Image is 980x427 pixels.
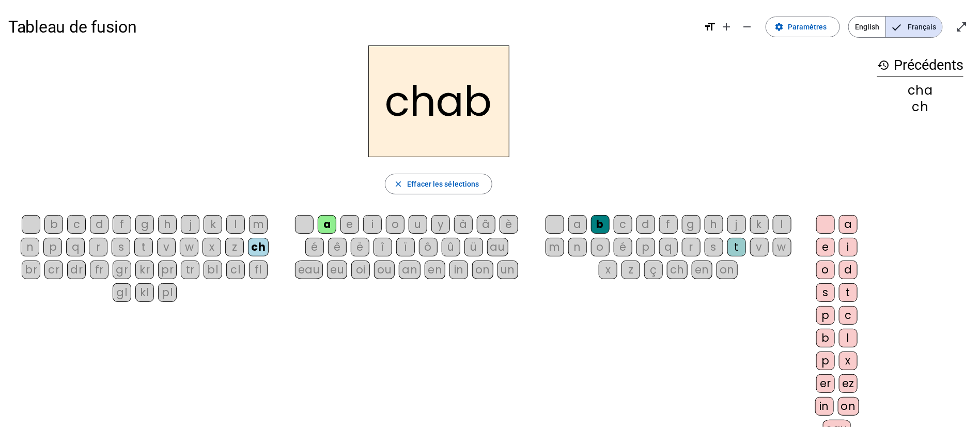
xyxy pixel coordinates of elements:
[839,306,858,325] div: c
[112,238,130,256] div: s
[318,215,336,234] div: a
[848,16,943,38] mat-button-toggle-group: Language selection
[816,283,835,302] div: s
[203,238,221,256] div: x
[204,215,222,234] div: k
[90,215,108,234] div: d
[839,261,858,279] div: d
[464,238,483,256] div: ü
[158,215,177,234] div: h
[225,238,244,256] div: z
[134,238,153,256] div: t
[135,283,154,302] div: kl
[816,261,835,279] div: o
[636,238,655,256] div: p
[659,238,678,256] div: q
[442,238,460,256] div: û
[816,374,835,393] div: er
[816,238,835,256] div: e
[394,179,403,189] mat-icon: close
[692,261,712,279] div: en
[704,21,716,33] mat-icon: format_size
[816,352,835,370] div: p
[43,238,62,256] div: p
[717,261,738,279] div: on
[644,261,663,279] div: ç
[374,261,395,279] div: ou
[327,261,347,279] div: eu
[705,215,723,234] div: h
[839,352,858,370] div: x
[838,397,859,416] div: on
[407,178,479,190] span: Effacer les sélections
[374,238,392,256] div: î
[340,215,359,234] div: e
[849,17,885,37] span: English
[568,215,587,234] div: a
[839,215,858,234] div: a
[839,374,858,393] div: ez
[135,261,154,279] div: kr
[368,45,509,157] h2: chab
[773,215,791,234] div: l
[351,238,369,256] div: ë
[659,215,678,234] div: f
[454,215,473,234] div: à
[591,238,610,256] div: o
[720,21,733,33] mat-icon: add
[591,215,610,234] div: b
[788,21,827,33] span: Paramètres
[500,215,518,234] div: è
[774,22,784,32] mat-icon: settings
[705,238,723,256] div: s
[44,261,63,279] div: cr
[135,215,154,234] div: g
[449,261,468,279] div: in
[181,215,199,234] div: j
[158,283,177,302] div: pl
[737,17,757,37] button: Diminuer la taille de la police
[431,215,450,234] div: y
[351,261,370,279] div: oi
[741,21,753,33] mat-icon: remove
[951,17,972,37] button: Entrer en plein écran
[226,215,245,234] div: l
[727,215,746,234] div: j
[773,238,791,256] div: w
[204,261,222,279] div: bl
[877,84,963,97] div: cha
[497,261,518,279] div: un
[385,174,492,194] button: Effacer les sélections
[472,261,493,279] div: on
[750,238,769,256] div: v
[21,238,39,256] div: n
[180,238,198,256] div: w
[839,283,858,302] div: t
[839,238,858,256] div: i
[89,238,107,256] div: r
[886,17,942,37] span: Français
[766,17,840,37] button: Paramètres
[8,10,695,43] h1: Tableau de fusion
[750,215,769,234] div: k
[158,261,177,279] div: pr
[614,215,632,234] div: c
[568,238,587,256] div: n
[487,238,508,256] div: au
[113,261,131,279] div: gr
[682,238,701,256] div: r
[113,283,131,302] div: gl
[295,261,323,279] div: eau
[599,261,617,279] div: x
[877,101,963,113] div: ch
[386,215,405,234] div: o
[636,215,655,234] div: d
[727,238,746,256] div: t
[328,238,347,256] div: ê
[157,238,176,256] div: v
[249,261,268,279] div: fl
[667,261,688,279] div: ch
[90,261,108,279] div: fr
[621,261,640,279] div: z
[399,261,421,279] div: an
